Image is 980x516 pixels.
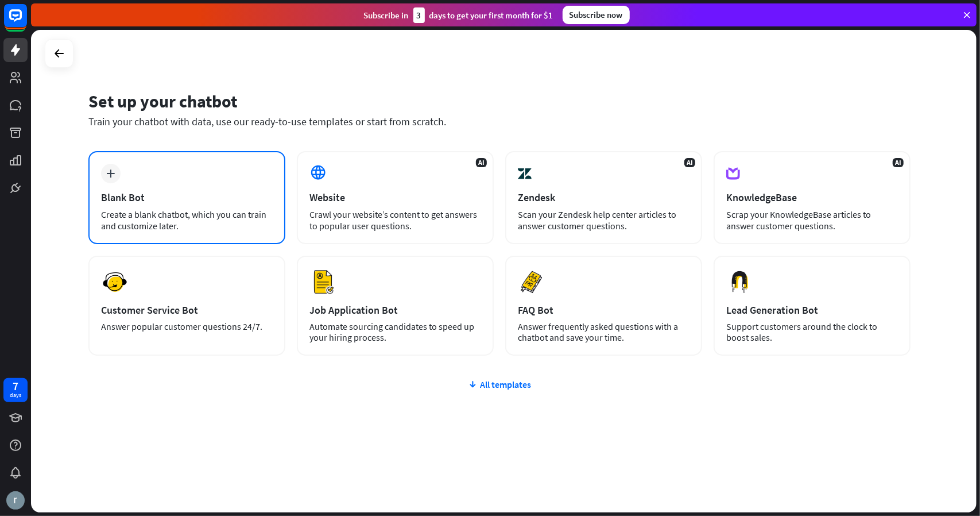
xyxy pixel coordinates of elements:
div: Crawl your website’s content to get answers to popular user questions. [309,209,481,232]
div: Scrap your KnowledgeBase articles to answer customer questions. [726,209,898,232]
div: Blank Bot [101,191,273,204]
div: 3 [413,7,425,23]
div: Customer Service Bot [101,303,273,317]
div: Train your chatbot with data, use our ready-to-use templates or start from scratch. [88,115,911,128]
div: Automate sourcing candidates to speed up your hiring process. [309,321,481,343]
span: AI [476,158,487,167]
div: days [10,391,21,399]
div: Lead Generation Bot [726,303,898,317]
div: KnowledgeBase [726,191,898,204]
span: AI [893,158,904,167]
div: Subscribe in days to get your first month for $1 [364,7,553,23]
i: plus [107,170,115,178]
div: 7 [13,381,18,391]
div: All templates [88,379,911,390]
button: Open LiveChat chat widget [9,5,44,39]
div: Answer frequently asked questions with a chatbot and save your time. [518,321,690,343]
div: Website [309,191,481,204]
a: 7 days [3,378,28,402]
div: FAQ Bot [518,303,690,317]
div: Job Application Bot [309,303,481,317]
div: Support customers around the clock to boost sales. [726,321,898,343]
div: Scan your Zendesk help center articles to answer customer questions. [518,209,690,232]
div: Create a blank chatbot, which you can train and customize later. [101,209,273,232]
div: Answer popular customer questions 24/7. [101,321,273,332]
div: Set up your chatbot [88,90,911,112]
div: Subscribe now [563,6,630,24]
span: AI [684,158,695,167]
div: Zendesk [518,191,690,204]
